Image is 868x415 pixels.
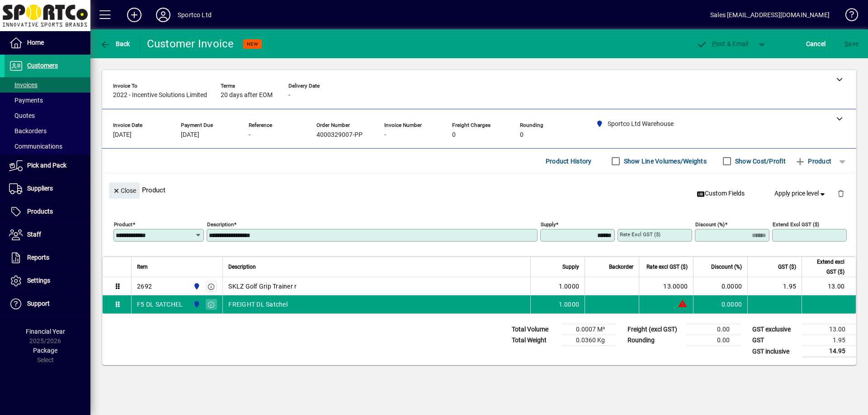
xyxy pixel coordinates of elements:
span: [DATE] [113,131,132,139]
span: 0 [520,131,524,139]
button: Profile [149,7,178,23]
span: Products [27,208,53,215]
a: Home [5,32,90,54]
td: 0.0000 [693,277,747,295]
a: Reports [5,247,90,269]
span: FREIGHT DL Satchel [228,300,288,309]
td: 13.00 [802,324,856,335]
mat-label: Extend excl GST ($) [773,221,819,228]
span: Invoices [9,81,38,89]
span: Extend excl GST ($) [807,257,844,277]
td: Rounding [623,335,686,346]
span: - [288,92,290,99]
span: ost & Email [696,40,749,47]
a: Knowledge Base [839,2,857,31]
span: Custom Fields [697,189,745,198]
span: ave [844,37,859,51]
span: Financial Year [26,328,65,335]
button: Delete [830,182,852,204]
div: Customer Invoice [147,37,234,51]
span: Cancel [806,37,826,51]
span: Product History [546,154,592,168]
span: 20 days after EOM [221,92,273,99]
a: Payments [5,93,90,108]
div: Product [102,173,856,206]
div: F5 DL SATCHEL [137,300,183,309]
span: - [384,131,386,139]
label: Show Line Volumes/Weights [622,157,707,166]
span: Backorders [9,127,47,135]
span: 1.0000 [559,282,580,291]
span: Supply [562,262,579,272]
button: Apply price level [771,186,830,202]
span: 0 [452,131,456,139]
span: SKLZ Golf Grip Trainer r [228,282,297,291]
td: 0.0360 Kg [561,335,616,346]
td: 0.00 [686,335,741,346]
span: Communications [9,143,62,150]
a: Products [5,201,90,223]
td: 1.95 [802,335,856,346]
mat-label: Discount (%) [695,221,725,228]
span: Item [137,262,148,272]
app-page-header-button: Close [107,186,142,194]
span: S [844,40,848,47]
span: - [249,131,250,139]
span: Reports [27,254,49,261]
a: Backorders [5,123,90,139]
a: Pick and Pack [5,154,90,177]
span: Backorder [609,262,633,272]
button: Close [109,182,140,199]
button: Save [842,36,861,52]
span: Quotes [9,112,35,119]
td: 0.0007 M³ [561,324,616,335]
td: 14.95 [802,346,856,357]
span: Home [27,39,44,46]
td: Total Weight [507,335,561,346]
app-page-header-button: Back [90,36,140,52]
span: Apply price level [774,189,827,198]
td: 1.95 [747,277,802,295]
span: 4000329007-PP [316,131,363,139]
span: Back [100,40,130,47]
div: Sportco Ltd [178,8,212,22]
app-page-header-button: Delete [830,189,852,197]
td: Freight (excl GST) [623,324,686,335]
a: Suppliers [5,177,90,200]
button: Back [98,36,132,52]
span: P [712,40,716,47]
span: Package [33,347,57,354]
div: 13.0000 [645,282,688,291]
span: Payments [9,97,43,104]
mat-label: Supply [541,221,556,228]
td: GST [748,335,802,346]
label: Show Cost/Profit [733,157,786,166]
button: Cancel [804,36,828,52]
a: Settings [5,270,90,292]
div: 2692 [137,282,152,291]
a: Staff [5,224,90,246]
mat-label: Product [114,221,132,228]
td: Total Volume [507,324,561,335]
td: 13.00 [802,277,856,295]
td: GST inclusive [748,346,802,357]
span: Pick and Pack [27,162,66,169]
a: Quotes [5,108,90,123]
span: Close [113,183,136,198]
span: Settings [27,277,50,284]
span: Sportco Ltd Warehouse [191,281,201,291]
span: 1.0000 [559,300,580,309]
a: Support [5,293,90,315]
span: Product [795,154,831,168]
span: NEW [247,41,258,47]
span: Staff [27,231,41,238]
span: Sportco Ltd Warehouse [191,299,201,309]
span: Rate excl GST ($) [646,262,688,272]
span: Description [228,262,256,272]
button: Product History [542,153,595,169]
mat-label: Rate excl GST ($) [620,231,660,238]
span: Support [27,300,50,307]
td: 0.0000 [693,295,747,313]
div: Sales [EMAIL_ADDRESS][DOMAIN_NAME] [710,8,830,22]
span: Suppliers [27,185,53,192]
